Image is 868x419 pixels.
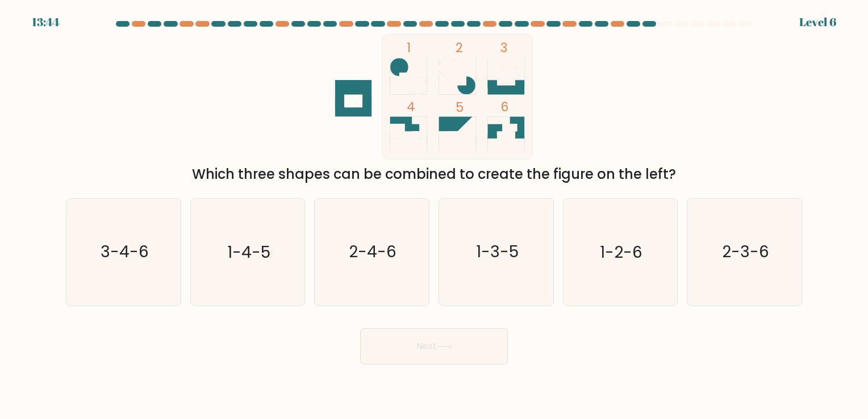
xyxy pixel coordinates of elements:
[600,241,642,263] text: 1-2-6
[501,39,508,57] tspan: 3
[349,241,397,263] text: 2-4-6
[227,241,270,263] text: 1-4-5
[722,241,769,263] text: 2-3-6
[456,98,464,116] tspan: 5
[476,241,519,263] text: 1-3-5
[32,14,60,31] div: 13:44
[501,98,509,116] tspan: 6
[101,241,149,263] text: 3-4-6
[407,39,411,57] tspan: 1
[360,328,508,364] button: Next
[799,14,836,31] div: Level 6
[73,164,795,185] div: Which three shapes can be combined to create the figure on the left?
[407,98,415,116] tspan: 4
[456,39,463,57] tspan: 2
